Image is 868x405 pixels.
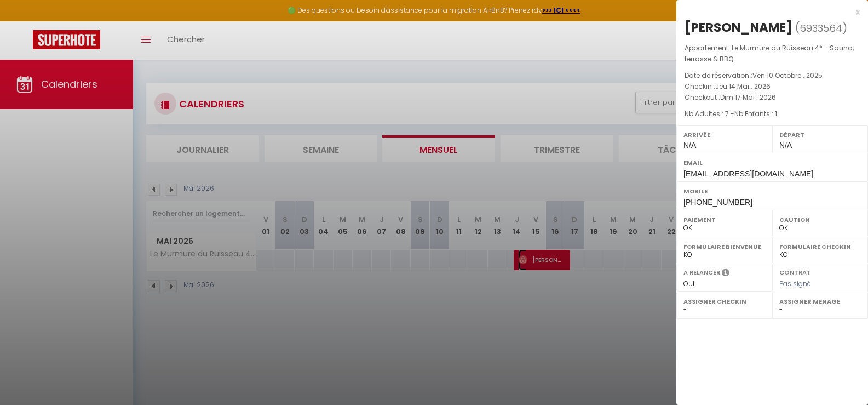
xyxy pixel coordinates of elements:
span: Dim 17 Mai . 2026 [720,93,776,102]
label: Arrivée [683,129,765,140]
label: Formulaire Checkin [779,241,861,252]
label: Formulaire Bienvenue [683,241,765,252]
label: Départ [779,129,861,140]
div: [PERSON_NAME] [685,19,792,36]
label: Contrat [779,268,811,275]
p: Date de réservation : [685,70,860,81]
label: Assigner Menage [779,296,861,307]
span: Pas signé [779,279,811,288]
p: Checkin : [685,81,860,92]
span: ( ) [795,20,847,36]
p: Checkout : [685,92,860,103]
span: N/A [683,141,696,150]
span: [PHONE_NUMBER] [683,198,752,207]
p: Appartement : [685,43,860,65]
span: Jeu 14 Mai . 2026 [715,82,771,91]
span: Le Murmure du Ruisseau 4* - Sauna, terrasse & BBQ [685,43,854,64]
span: [EMAIL_ADDRESS][DOMAIN_NAME] [683,169,813,178]
span: Nb Adultes : 7 - [685,109,777,118]
label: Caution [779,214,861,225]
label: Mobile [683,186,861,197]
span: 6933564 [800,21,842,35]
label: Assigner Checkin [683,296,765,307]
span: N/A [779,141,792,150]
span: Nb Enfants : 1 [734,109,777,118]
div: x [676,5,860,19]
span: Ven 10 Octobre . 2025 [752,71,823,80]
label: Paiement [683,214,765,225]
label: Email [683,157,861,168]
label: A relancer [683,268,720,277]
i: Sélectionner OUI si vous souhaiter envoyer les séquences de messages post-checkout [722,268,729,280]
